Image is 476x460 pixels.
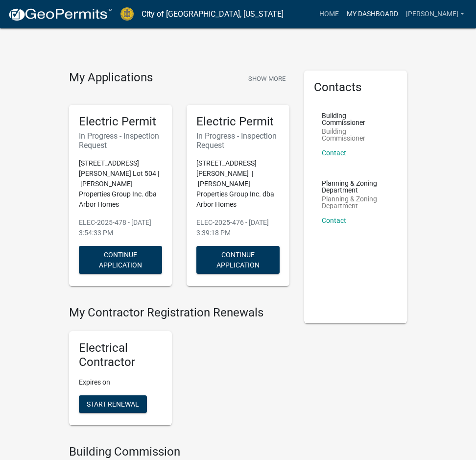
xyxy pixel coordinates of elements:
a: Home [315,5,343,24]
h6: In Progress - Inspection Request [196,131,280,150]
p: ELEC-2025-476 - [DATE] 3:39:18 PM [196,218,280,238]
h5: Electric Permit [79,115,162,129]
button: Continue Application [79,246,162,274]
h5: Contacts [314,80,397,95]
p: [STREET_ADDRESS][PERSON_NAME] | [PERSON_NAME] Properties Group Inc. dba Arbor Homes [196,158,280,210]
h6: In Progress - Inspection Request [79,131,162,150]
p: ELEC-2025-478 - [DATE] 3:54:33 PM [79,218,162,238]
p: Building Commissioner [322,112,389,126]
h5: Electric Permit [196,115,280,129]
p: Planning & Zoning Department [322,180,389,194]
img: City of Jeffersonville, Indiana [120,7,134,21]
a: [PERSON_NAME] [402,5,468,24]
button: Start Renewal [79,395,147,413]
h4: My Contractor Registration Renewals [69,306,289,320]
button: Continue Application [196,246,280,274]
a: My Dashboard [343,5,402,24]
wm-registration-list-section: My Contractor Registration Renewals [69,306,289,433]
h4: My Applications [69,71,153,85]
p: Planning & Zoning Department [322,195,389,209]
a: Contact [322,217,346,224]
p: Building Commissioner [322,128,389,142]
a: Contact [322,149,346,157]
h5: Electrical Contractor [79,341,162,369]
p: [STREET_ADDRESS][PERSON_NAME] Lot 504 | [PERSON_NAME] Properties Group Inc. dba Arbor Homes [79,158,162,210]
button: Show More [244,71,289,87]
h4: Building Commission [69,445,289,459]
span: Start Renewal [87,400,139,408]
a: City of [GEOGRAPHIC_DATA], [US_STATE] [142,6,284,23]
p: Expires on [79,377,162,387]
